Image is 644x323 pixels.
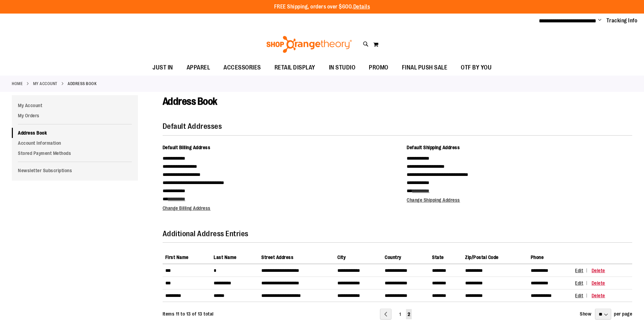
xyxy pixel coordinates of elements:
a: Address Book [12,128,138,138]
a: Details [353,4,370,10]
span: Edit [575,280,583,286]
th: State [429,251,462,264]
span: OTF BY YOU [461,60,492,75]
span: Edit [575,268,583,273]
p: FREE Shipping, orders over $600. [274,3,370,11]
th: Country [382,251,429,264]
td: Actions Column [572,277,632,289]
span: Default Shipping Address [407,145,460,150]
a: Delete [592,268,605,273]
strong: Additional Address Entries [163,229,248,238]
a: Home [12,81,23,87]
a: RETAIL DISPLAY [268,60,322,76]
a: Tracking Info [606,17,638,24]
span: RETAIL DISPLAY [275,60,315,75]
span: ACCESSORIES [223,60,261,75]
a: My Account [12,100,138,110]
th: First Name [163,251,211,264]
span: Address Book [163,96,217,107]
a: Change Shipping Address [407,197,460,203]
img: Shop Orangetheory [265,36,353,53]
td: Actions Column [572,289,632,302]
strong: Default Addresses [163,122,222,130]
span: 1 [399,311,401,317]
span: IN STUDIO [329,60,356,75]
th: Zip/Postal Code [462,251,528,264]
td: Actions Column [572,264,632,277]
a: Delete [592,293,605,298]
a: OTF BY YOU [454,60,498,76]
button: Account menu [598,17,601,24]
span: 2 [408,311,410,317]
th: City [335,251,382,264]
a: PROMO [362,60,395,76]
strong: Show [580,311,591,317]
span: Default Billing Address [163,145,211,150]
span: Items 11 to 13 of 13 total [163,311,214,317]
a: Edit [575,293,590,298]
a: JUST IN [146,60,180,76]
a: My Account [33,81,57,87]
span: JUST IN [152,60,173,75]
span: per page [614,311,632,317]
a: APPAREL [180,60,217,76]
th: Last Name [211,251,259,264]
th: Street Address [259,251,335,264]
strong: Address Book [68,81,96,87]
a: My Orders [12,110,138,121]
a: Newsletter Subscriptions [12,165,138,176]
a: Edit [575,280,590,286]
a: ACCESSORIES [217,60,268,76]
a: Change Billing Address [163,205,211,211]
th: Phone [528,251,573,264]
span: Edit [575,293,583,298]
select: Show per page [595,309,611,320]
a: Account Information [12,138,138,148]
span: FINAL PUSH SALE [402,60,448,75]
a: Delete [592,280,605,286]
a: IN STUDIO [322,60,362,76]
a: Stored Payment Methods [12,148,138,158]
a: Edit [575,268,590,273]
span: APPAREL [187,60,210,75]
a: FINAL PUSH SALE [395,60,454,76]
span: PROMO [369,60,388,75]
a: 1 [398,309,403,319]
